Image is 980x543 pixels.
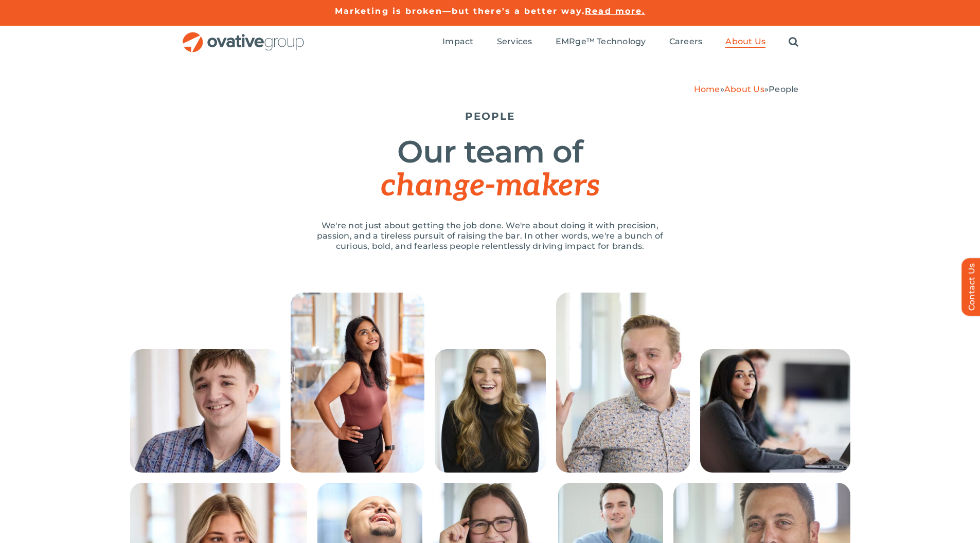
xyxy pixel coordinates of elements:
[305,221,675,251] p: We're not just about getting the job done. We're about doing it with precision, passion, and a ti...
[769,84,798,94] span: People
[694,84,720,94] a: Home
[700,349,850,473] img: People – Collage Trushna
[381,168,599,205] span: change-makers
[725,37,765,47] span: About Us
[497,37,532,47] span: Services
[442,26,798,59] nav: Menu
[556,37,646,47] span: EMRge™ Technology
[335,6,585,16] a: Marketing is broken—but there's a better way.
[442,37,473,48] a: Impact
[182,110,799,122] h5: PEOPLE
[442,37,473,47] span: Impact
[724,84,764,94] a: About Us
[725,37,765,48] a: About Us
[669,37,703,48] a: Careers
[291,293,424,473] img: 240613_Ovative Group_Portrait14945 (1)
[556,37,646,48] a: EMRge™ Technology
[130,349,280,473] img: People – Collage Ethan
[694,84,799,94] span: » »
[669,37,703,47] span: Careers
[789,37,798,48] a: Search
[556,293,690,473] img: People – Collage McCrossen
[585,6,645,16] a: Read more.
[182,135,799,203] h1: Our team of
[435,349,546,473] img: People – Collage Lauren
[497,37,532,48] a: Services
[182,31,305,41] a: OG_Full_horizontal_RGB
